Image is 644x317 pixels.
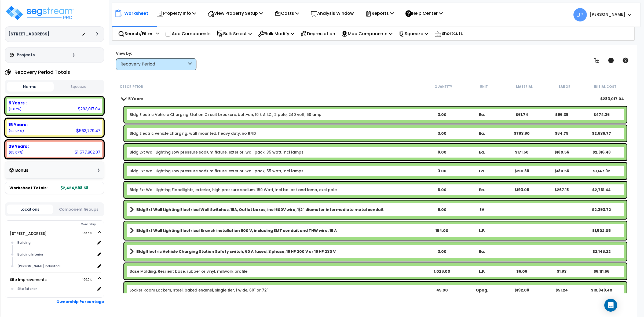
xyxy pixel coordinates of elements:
[16,286,95,292] div: Site Exterior
[130,131,256,136] a: Individual Item
[136,249,336,254] b: Bldg Electric Vehicle Charging Station Safety switch, 60 A fused, 3 phase, 15 HP 200 V or 15 HP 2...
[559,85,570,89] small: Labor
[82,230,97,237] span: 100.0%
[165,30,211,37] p: Add Components
[462,228,502,233] div: L.F.
[582,249,621,254] div: $2,146.22
[7,205,53,214] button: Locations
[582,269,621,274] div: $8,111.56
[582,228,621,233] div: $1,502.05
[516,85,533,89] small: Material
[582,112,621,117] div: $474.36
[542,150,581,155] div: $180.56
[75,149,100,155] div: 1,577,802.07
[422,228,462,233] div: 184.00
[56,299,104,304] b: Ownership Percentage
[16,221,104,228] div: Ownership
[162,27,214,40] div: Add Components
[502,269,541,274] div: $6.08
[462,131,502,136] div: Ea.
[542,287,581,293] div: $51.24
[582,168,621,174] div: $1,147.32
[462,249,502,254] div: Ea.
[311,10,354,17] p: Analysis Window
[9,122,28,127] b: 15 Years :
[542,187,581,192] div: $267.18
[136,207,384,212] b: Bldg Ext Wall Lighting Electrical Wall Switches, 15A, Outlet boxes, incl 600V wire, 1/2" diameter...
[130,269,247,274] a: Individual Item
[130,150,303,155] a: Individual Item
[9,107,21,111] small: (11.67%)
[208,10,263,17] p: View Property Setup
[130,227,422,234] a: Assembly Title
[573,8,587,21] span: JP
[130,112,321,117] a: Individual Item
[16,239,95,246] div: Building
[502,150,541,155] div: $171.50
[365,10,394,17] p: Reports
[422,187,462,192] div: 6.00
[422,269,462,274] div: 1,026.00
[17,52,35,58] h3: Projects
[422,112,462,117] div: 3.00
[582,150,621,155] div: $2,816.48
[301,30,335,37] p: Depreciation
[462,269,502,274] div: L.F.
[582,131,621,136] div: $2,635.77
[130,187,337,192] a: Individual Item
[604,299,617,312] div: Open Intercom Messenger
[120,61,187,67] div: Recovery Period
[61,185,88,191] b: 2,424,598.58
[78,106,100,112] div: 283,017.04
[462,187,502,192] div: Ea.
[582,287,621,293] div: $10,949.40
[434,30,463,38] p: Shortcuts
[116,51,196,56] div: View by:
[55,82,102,92] button: Squeeze
[16,251,95,258] div: Building Interior
[5,5,75,21] img: logo_pro_r.png
[7,82,54,92] button: Normal
[594,85,616,89] small: Initial Cost
[118,30,152,37] p: Search/Filter
[582,207,621,212] div: $2,393.72
[16,263,95,269] div: [PERSON_NAME] Industrial
[9,150,24,155] small: (65.07%)
[422,168,462,174] div: 3.00
[8,31,49,37] h3: [STREET_ADDRESS]
[462,168,502,174] div: Ea.
[542,168,581,174] div: $180.56
[422,207,462,212] div: 6.00
[10,277,47,282] a: Site Improvements 100.0%
[9,129,24,133] small: (23.25%)
[405,10,443,17] p: Help Center
[502,287,541,293] div: $192.08
[399,30,428,37] p: Squeeze
[128,96,143,101] b: 5 Years
[341,30,393,37] p: Map Components
[600,96,624,101] div: $283,017.04
[9,185,47,191] span: Worksheet Totals:
[502,112,541,117] div: $61.74
[10,231,47,236] a: [STREET_ADDRESS] 100.0%
[82,276,97,283] span: 100.0%
[422,249,462,254] div: 3.00
[502,168,541,174] div: $201.88
[130,287,268,293] a: Individual Item
[422,131,462,136] div: 3.00
[9,144,29,149] b: 39 Years :
[124,10,148,17] p: Worksheet
[275,10,299,17] p: Costs
[298,27,338,40] div: Depreciation
[56,206,102,212] button: Component Groups
[462,112,502,117] div: Ea.
[15,168,28,173] h3: Bonus
[542,269,581,274] div: $1.83
[76,128,100,133] div: 563,779.47
[462,207,502,212] div: EA
[422,287,462,293] div: 45.00
[431,27,466,40] div: Shortcuts
[157,10,196,17] p: Property Info
[217,30,252,37] p: Bulk Select
[590,12,625,17] b: [PERSON_NAME]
